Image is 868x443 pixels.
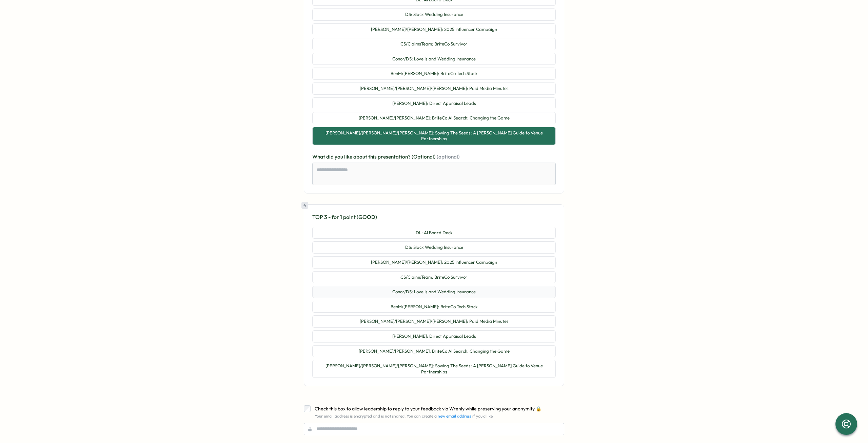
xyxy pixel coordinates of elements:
[312,38,556,50] button: CS/ClaimsTeam: BriteCo Survivor
[438,413,471,419] a: new email address
[312,68,556,80] button: BenM/[PERSON_NAME]: BriteCo Tech Stack
[437,153,460,160] span: (optional)
[412,153,437,160] span: (Optional)
[312,23,556,36] button: [PERSON_NAME]/[PERSON_NAME]: 2025 Influencer Campaign
[312,301,556,313] button: BenM/[PERSON_NAME]: BriteCo Tech Stack
[312,241,556,254] button: DS: Slack Wedding Insurance
[312,153,326,160] span: What
[312,112,556,124] button: [PERSON_NAME]/[PERSON_NAME]: BriteCo AI Search: Changing the Game
[315,413,493,419] span: Your email address is encrypted and is not shared. You can create a if you'd like
[312,271,556,283] button: CS/ClaimsTeam: BriteCo Survivor
[312,227,556,239] button: DL: AI Board Deck
[312,213,556,221] p: TOP 3 - for 1 point (GOOD)
[312,315,556,328] button: [PERSON_NAME]/[PERSON_NAME]/[PERSON_NAME]: Paid Media Minutes
[326,153,335,160] span: did
[312,53,556,65] button: Conor/DS: Love Island Wedding Insurance
[312,82,556,95] button: [PERSON_NAME]/[PERSON_NAME]/[PERSON_NAME]: Paid Media Minutes
[312,127,556,145] button: [PERSON_NAME]/[PERSON_NAME]/[PERSON_NAME]: Sowing The Seeds: A [PERSON_NAME] Guide to Venue Partn...
[312,345,556,357] button: [PERSON_NAME]/[PERSON_NAME]: BriteCo AI Search: Changing the Game
[344,153,353,160] span: like
[312,8,556,21] button: DS: Slack Wedding Insurance
[378,153,412,160] span: presentation?
[312,97,556,110] button: [PERSON_NAME]: Direct Appraisal Leads
[312,330,556,343] button: [PERSON_NAME]: Direct Appraisal Leads
[353,153,368,160] span: about
[312,360,556,378] button: [PERSON_NAME]/[PERSON_NAME]/[PERSON_NAME]: Sowing The Seeds: A [PERSON_NAME] Guide to Venue Partn...
[312,256,556,269] button: [PERSON_NAME]/[PERSON_NAME]: 2025 Influencer Campaign
[312,286,556,298] button: Conor/DS: Love Island Wedding Insurance
[315,406,541,412] span: Check this box to allow leadership to reply to your feedback via Wrenly while preserving your ano...
[368,153,378,160] span: this
[301,202,308,209] div: 4
[335,153,344,160] span: you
